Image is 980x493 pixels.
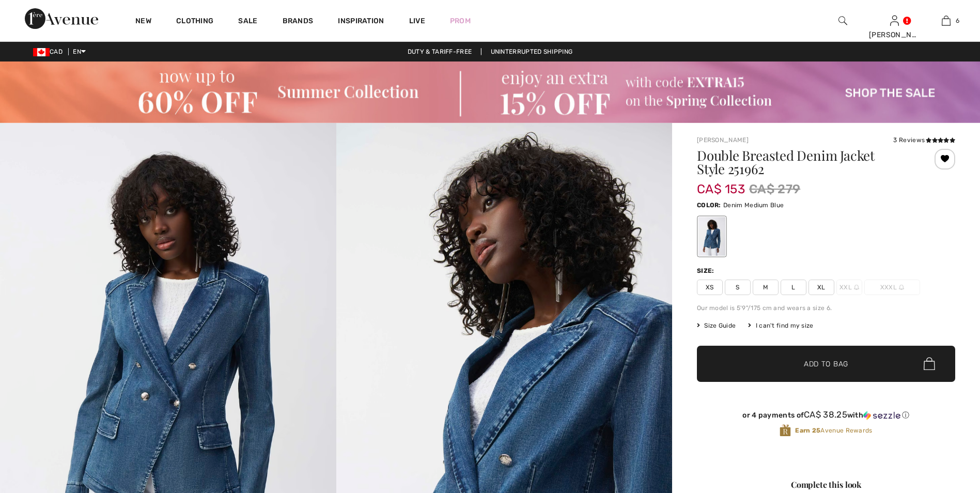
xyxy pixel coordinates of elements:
[863,411,900,420] img: Sezzle
[697,303,955,313] div: Our model is 5'9"/175 cm and wears a size 6.
[73,48,86,55] span: EN
[838,14,847,27] img: search the website
[899,285,904,290] img: ring-m.svg
[697,410,955,424] div: or 4 payments ofCA$ 38.25withSezzle Click to learn more about Sezzle
[697,479,955,491] div: Complete this look
[238,17,257,27] a: Sale
[890,16,899,25] a: Sign In
[698,217,725,256] div: Denim Medium Blue
[25,8,98,29] img: 1ère Avenue
[804,358,848,369] span: Add to Bag
[748,321,813,330] div: I can't find my size
[893,135,955,145] div: 3 Reviews
[697,321,736,330] span: Size Guide
[697,149,912,176] h1: Double Breasted Denim Jacket Style 251962
[780,424,791,438] img: Avenue Rewards
[836,280,862,295] span: XXL
[697,266,717,275] div: Size:
[890,14,899,27] img: My Info
[869,29,920,40] div: [PERSON_NAME]
[283,17,314,27] a: Brands
[338,17,384,27] span: Inspiration
[921,14,971,27] a: 6
[697,346,955,382] button: Add to Bag
[725,280,751,295] span: S
[795,426,872,435] span: Avenue Rewards
[33,48,67,55] span: CAD
[781,280,806,295] span: L
[697,172,745,196] span: CA$ 153
[176,17,213,27] a: Clothing
[854,285,859,290] img: ring-m.svg
[942,14,951,27] img: My Bag
[795,427,820,434] strong: Earn 25
[33,48,50,56] img: Canadian Dollar
[450,16,471,26] a: Prom
[697,280,723,295] span: XS
[723,202,784,209] span: Denim Medium Blue
[697,136,749,144] a: [PERSON_NAME]
[697,202,721,209] span: Color:
[697,410,955,420] div: or 4 payments of with
[924,357,935,371] img: Bag.svg
[749,180,800,198] span: CA$ 279
[956,16,959,25] span: 6
[753,280,779,295] span: M
[808,280,834,295] span: XL
[135,17,151,27] a: New
[804,409,847,420] span: CA$ 38.25
[864,280,920,295] span: XXXL
[409,16,425,26] a: Live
